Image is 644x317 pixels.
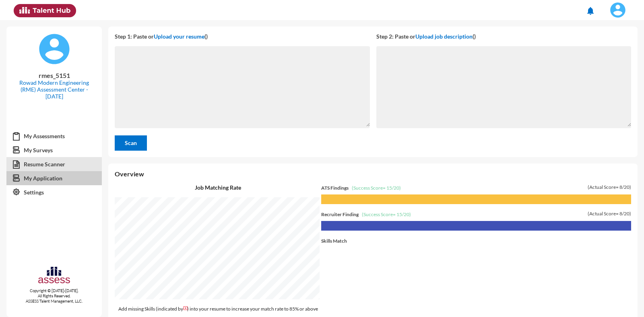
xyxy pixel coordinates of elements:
p: Step 1: Paste or () [115,33,369,40]
span: (Actual Score= 8/20) [588,211,631,217]
span: (Success Score= 15/20) [362,211,411,217]
a: My Assessments [6,129,102,143]
p: Rowad Modern Engineering (RME) Assessment Center - [DATE] [13,79,95,100]
a: My Surveys [6,143,102,157]
p: Copyright © [DATE]-[DATE]. All Rights Reserved. ASSESS Talent Management, LLC. [6,288,102,304]
p: Add missing Skills (indicated by ) into your resume to increase your match rate to 85% or above [115,306,321,312]
p: Overview [115,170,631,178]
img: assesscompany-logo.png [37,266,71,286]
span: ATS Findings [321,185,349,191]
mat-icon: cancel_presentation [183,306,187,310]
button: Scan [115,135,147,151]
p: Job Matching Rate [115,184,321,191]
p: Step 2: Paste or () [376,33,631,40]
span: (Actual Score= 8/20) [588,184,631,190]
span: Upload job description [415,33,473,40]
span: Recruiter Finding [321,211,359,217]
img: default%20profile%20image.svg [38,33,70,65]
p: rmes_5151 [13,72,95,79]
mat-icon: notifications [586,6,595,16]
a: Resume Scanner [6,157,102,172]
a: My Application [6,171,102,186]
span: Skills Match [321,238,347,244]
span: (Success Score= 15/20) [352,185,401,191]
a: Settings [6,185,102,200]
span: Upload your resume [154,33,204,40]
span: Scan [125,139,137,146]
